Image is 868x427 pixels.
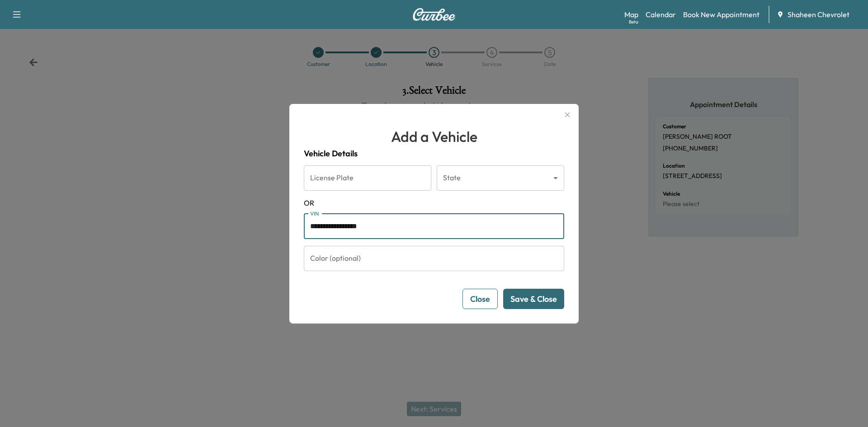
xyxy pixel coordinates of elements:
a: Book New Appointment [683,9,759,20]
a: Calendar [646,9,676,20]
img: Curbee Logo [412,8,456,21]
button: Save & Close [503,289,564,309]
div: Beta [629,19,638,25]
span: Shaheen Chevrolet [788,9,849,20]
label: VIN [310,210,319,217]
button: Close [462,289,498,309]
a: MapBeta [624,9,638,20]
h1: Add a Vehicle [304,126,564,147]
h4: Vehicle Details [304,147,564,160]
span: OR [304,197,564,208]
